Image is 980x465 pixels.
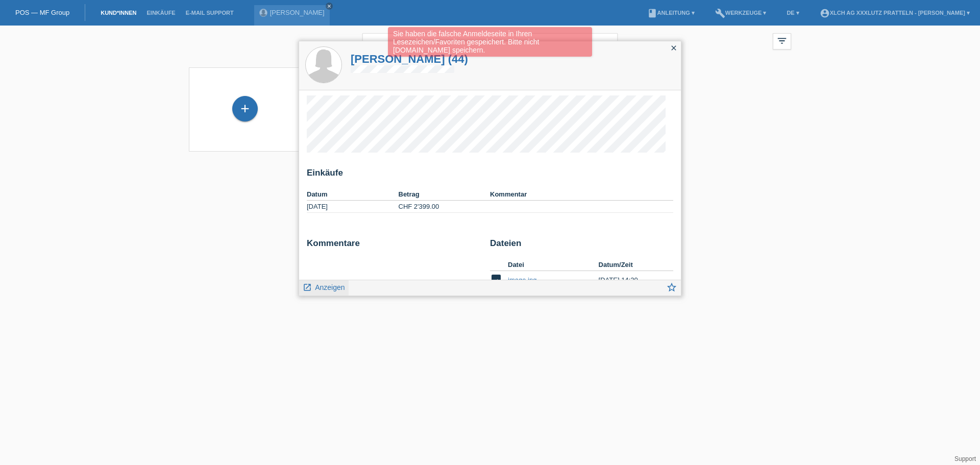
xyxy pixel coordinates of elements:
[710,10,772,16] a: buildWerkzeuge ▾
[508,259,599,271] th: Datei
[715,8,725,18] i: build
[303,280,345,293] a: launch Anzeigen
[399,188,491,201] th: Betrag
[141,10,180,16] a: Einkäufe
[508,276,536,284] a: image.jpg
[399,201,491,213] td: CHF 2'399.00
[599,271,659,289] td: [DATE] 14:20
[490,188,673,201] th: Kommentar
[233,100,257,117] div: Kund*in hinzufügen
[820,8,830,18] i: account_circle
[647,8,657,18] i: book
[307,201,399,213] td: [DATE]
[181,10,239,16] a: E-Mail Support
[303,283,312,292] i: launch
[315,283,345,291] span: Anzeigen
[781,10,804,16] a: DE ▾
[490,238,673,254] h2: Dateien
[642,10,700,16] a: bookAnleitung ▾
[490,273,502,285] i: image
[815,10,975,16] a: account_circleXLCH AG XXXLutz Pratteln - [PERSON_NAME] ▾
[327,4,332,9] i: close
[326,3,333,10] a: close
[666,283,677,296] a: star_border
[270,9,325,16] a: [PERSON_NAME]
[388,27,592,57] div: Sie haben die falsche Anmeldeseite in Ihren Lesezeichen/Favoriten gespeichert. Bitte nicht [DOMAI...
[307,188,399,201] th: Datum
[307,168,673,183] h2: Einkäufe
[954,455,976,462] a: Support
[15,9,69,16] a: POS — MF Group
[599,259,659,271] th: Datum/Zeit
[666,282,677,293] i: star_border
[95,10,141,16] a: Kund*innen
[307,238,482,254] h2: Kommentare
